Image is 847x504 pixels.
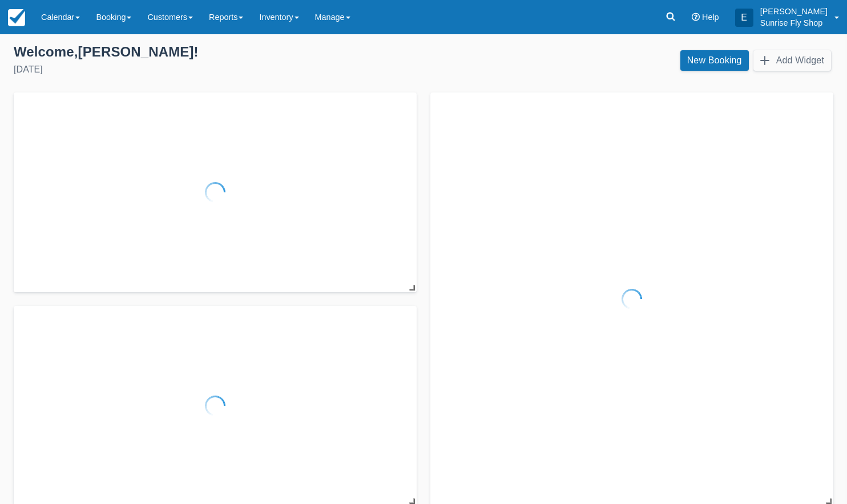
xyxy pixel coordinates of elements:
[735,9,753,27] div: E
[692,13,700,21] i: Help
[14,43,414,61] div: Welcome , [PERSON_NAME] !
[760,6,828,17] p: [PERSON_NAME]
[8,9,25,26] img: checkfront-main-nav-mini-logo.png
[680,50,749,71] a: New Booking
[760,17,828,29] p: Sunrise Fly Shop
[702,13,719,22] span: Help
[753,50,831,71] button: Add Widget
[14,63,414,76] div: [DATE]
